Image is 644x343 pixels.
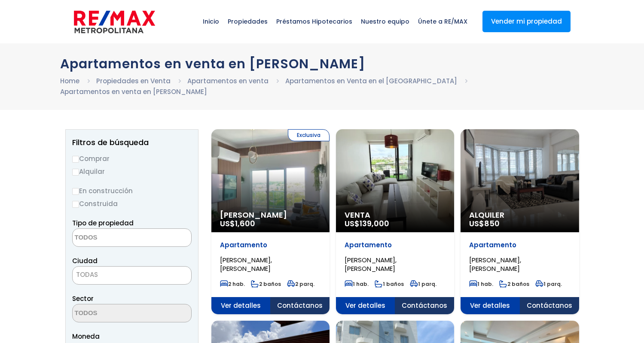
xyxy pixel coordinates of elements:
[220,241,321,249] p: Apartamento
[72,256,98,265] span: Ciudad
[223,9,272,34] span: Propiedades
[72,331,192,342] span: Moneda
[336,129,454,314] a: Venta US$139,000 Apartamento [PERSON_NAME], [PERSON_NAME] 1 hab. 1 baños 1 parq. Ver detalles Con...
[469,218,500,229] span: US$
[60,86,207,97] li: Apartamentos en venta en [PERSON_NAME]
[375,280,404,288] span: 1 baños
[461,297,520,314] span: Ver detalles
[336,297,395,314] span: Ver detalles
[220,280,245,288] span: 2 hab.
[345,218,389,229] span: US$
[414,9,472,34] span: Únete a RE/MAX
[60,76,79,85] a: Home
[251,280,281,288] span: 2 baños
[469,211,570,219] span: Alquiler
[535,280,562,288] span: 1 parq.
[345,211,446,219] span: Venta
[357,9,414,34] span: Nuestro equipo
[74,9,155,35] img: remax-metropolitana-logo
[469,255,521,273] span: [PERSON_NAME], [PERSON_NAME]
[469,280,493,288] span: 1 hab.
[484,218,500,229] span: 850
[72,169,79,176] input: Alquilar
[220,211,321,219] span: [PERSON_NAME]
[72,156,79,163] input: Comprar
[499,280,529,288] span: 2 baños
[345,255,397,273] span: [PERSON_NAME], [PERSON_NAME]
[72,201,79,208] input: Construida
[520,297,579,314] span: Contáctanos
[272,9,357,34] span: Préstamos Hipotecarios
[72,188,79,195] input: En construcción
[72,294,94,303] span: Sector
[461,129,579,314] a: Alquiler US$850 Apartamento [PERSON_NAME], [PERSON_NAME] 1 hab. 2 baños 1 parq. Ver detalles Cont...
[235,218,255,229] span: 1,600
[220,218,255,229] span: US$
[211,129,330,314] a: Exclusiva [PERSON_NAME] US$1,600 Apartamento [PERSON_NAME], [PERSON_NAME] 2 hab. 2 baños 2 parq. ...
[410,280,436,288] span: 1 parq.
[345,241,446,249] p: Apartamento
[270,297,330,314] span: Contáctanos
[72,266,192,285] span: TODAS
[287,280,314,288] span: 2 parq.
[72,153,192,164] label: Comprar
[72,166,192,177] label: Alquilar
[72,138,192,147] h2: Filtros de búsqueda
[288,129,330,141] span: Exclusiva
[198,9,223,34] span: Inicio
[72,198,192,209] label: Construida
[345,280,369,288] span: 1 hab.
[76,270,98,279] span: TODAS
[72,219,134,228] span: Tipo de propiedad
[482,11,571,32] a: Vender mi propiedad
[285,76,457,85] a: Apartamentos en Venta en el [GEOGRAPHIC_DATA]
[60,56,584,71] h1: Apartamentos en venta en [PERSON_NAME]
[73,269,191,281] span: TODAS
[96,76,171,85] a: Propiedades en Venta
[187,76,269,85] a: Apartamentos en venta
[72,185,192,196] label: En construcción
[360,218,389,229] span: 139,000
[395,297,454,314] span: Contáctanos
[220,255,272,273] span: [PERSON_NAME], [PERSON_NAME]
[73,304,156,323] textarea: Search
[73,229,156,247] textarea: Search
[469,241,570,249] p: Apartamento
[211,297,271,314] span: Ver detalles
